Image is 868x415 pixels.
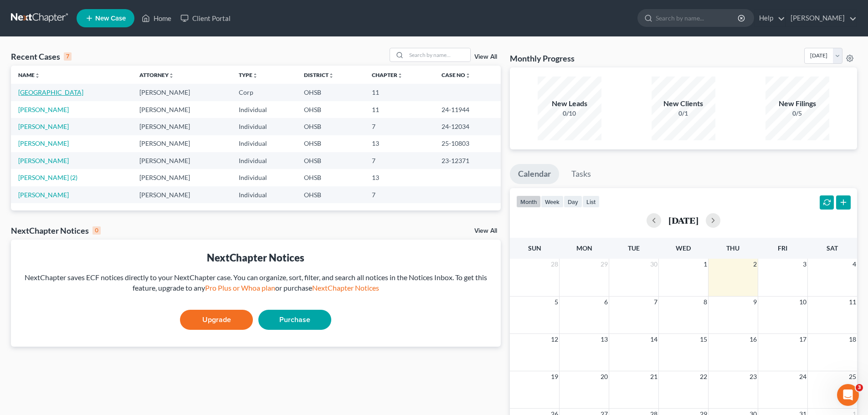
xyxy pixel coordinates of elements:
div: 7 [64,52,72,61]
a: [PERSON_NAME] [18,106,69,113]
a: Client Portal [176,10,235,26]
span: 9 [752,297,758,307]
span: 7 [653,297,658,307]
span: 20 [600,371,609,382]
i: unfold_more [252,73,258,78]
span: 28 [550,259,559,270]
td: 7 [365,186,434,203]
span: 29 [600,259,609,270]
span: 3 [856,384,863,391]
td: [PERSON_NAME] [132,118,231,135]
td: Individual [231,118,297,135]
div: New Filings [765,98,829,109]
span: 5 [554,297,559,307]
td: [PERSON_NAME] [132,186,231,203]
a: [PERSON_NAME] [18,123,69,130]
input: Search by name... [406,48,470,61]
a: Chapterunfold_more [372,72,403,78]
td: [PERSON_NAME] [132,84,231,101]
i: unfold_more [169,73,174,78]
a: [GEOGRAPHIC_DATA] [18,88,83,96]
td: Corp [231,84,297,101]
span: Mon [576,244,592,252]
a: Tasks [563,164,599,184]
a: Attorneyunfold_more [139,72,174,78]
td: 13 [365,169,434,186]
td: OHSB [297,186,365,203]
iframe: Intercom live chat [837,384,859,406]
a: Districtunfold_more [304,72,334,78]
span: Fri [778,244,787,252]
div: 0 [92,226,101,235]
span: 17 [798,334,807,345]
span: 19 [550,371,559,382]
span: Thu [726,244,740,252]
span: 6 [603,297,609,307]
div: NextChapter Notices [11,225,101,236]
span: 24 [798,371,807,382]
td: 7 [365,118,434,135]
span: 30 [649,259,658,270]
span: Sun [528,244,541,252]
td: [PERSON_NAME] [132,152,231,169]
td: 24-12034 [434,118,501,135]
td: OHSB [297,101,365,118]
a: Home [137,10,176,26]
span: Sat [827,244,838,252]
button: day [564,195,582,208]
span: 18 [848,334,857,345]
td: OHSB [297,84,365,101]
td: 24-11944 [434,101,501,118]
div: NextChapter saves ECF notices directly to your NextChapter case. You can organize, sort, filter, ... [18,272,493,293]
span: 1 [703,259,708,270]
a: [PERSON_NAME] [18,191,69,199]
span: 25 [848,371,857,382]
td: Individual [231,169,297,186]
h3: Monthly Progress [510,53,575,64]
td: 25-10803 [434,135,501,152]
div: 0/10 [538,109,601,118]
span: Wed [676,244,691,252]
i: unfold_more [397,73,403,78]
div: 0/1 [652,109,715,118]
td: OHSB [297,118,365,135]
td: 11 [365,101,434,118]
span: New Case [95,15,126,22]
button: month [516,195,541,208]
td: 11 [365,84,434,101]
td: 7 [365,152,434,169]
a: Help [755,10,785,26]
span: 2 [752,259,758,270]
span: 21 [649,371,658,382]
span: 10 [798,297,807,307]
a: NextChapter Notices [312,283,379,292]
a: [PERSON_NAME] (2) [18,174,77,181]
span: 3 [802,259,807,270]
td: [PERSON_NAME] [132,169,231,186]
button: week [541,195,564,208]
a: Upgrade [180,310,253,330]
td: Individual [231,186,297,203]
span: 11 [848,297,857,307]
td: 13 [365,135,434,152]
td: OHSB [297,135,365,152]
td: OHSB [297,169,365,186]
a: Case Nounfold_more [442,72,471,78]
div: Recent Cases [11,51,72,62]
td: Individual [231,101,297,118]
a: View All [474,228,497,234]
span: Tue [628,244,640,252]
a: [PERSON_NAME] [18,157,69,164]
div: NextChapter Notices [18,251,493,265]
div: New Leads [538,98,601,109]
i: unfold_more [465,73,471,78]
i: unfold_more [329,73,334,78]
td: 23-12371 [434,152,501,169]
a: Calendar [510,164,559,184]
input: Search by name... [656,10,739,26]
span: 14 [649,334,658,345]
div: New Clients [652,98,715,109]
span: 12 [550,334,559,345]
span: 13 [600,334,609,345]
td: Individual [231,135,297,152]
